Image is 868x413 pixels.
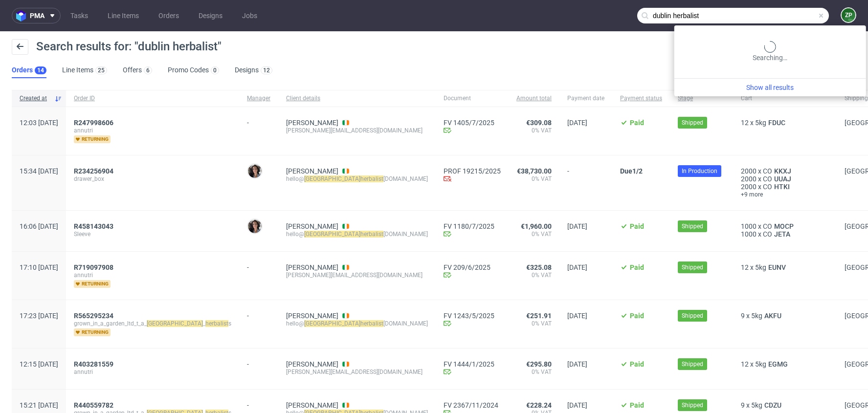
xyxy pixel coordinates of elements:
[682,360,703,369] span: Shipped
[74,222,113,230] span: R458143043
[741,119,749,127] span: 12
[766,119,787,127] a: FDUC
[20,401,58,409] span: 15:21 [DATE]
[20,360,58,368] span: 12:15 [DATE]
[741,183,829,191] div: x
[304,175,360,182] mark: [GEOGRAPHIC_DATA]
[37,67,44,74] div: 14
[741,360,749,368] span: 12
[263,67,270,74] div: 12
[741,312,829,320] div: x
[36,40,222,53] span: Search results for: "dublin herbalist"
[526,360,552,368] span: €295.80
[247,308,270,320] div: -
[741,401,829,409] div: x
[62,63,107,78] a: Line Items25
[567,312,587,320] span: [DATE]
[74,167,115,175] a: R234256904
[516,230,552,238] span: 0% VAT
[741,191,829,198] a: +9 more
[521,222,552,230] span: €1,960.00
[98,67,105,74] div: 25
[772,183,792,191] a: HTKI
[632,167,643,175] span: 1/2
[286,167,338,175] a: [PERSON_NAME]
[762,312,783,320] a: AKFU
[20,222,58,230] span: 16:06 [DATE]
[741,167,829,175] div: x
[682,401,703,410] span: Shipped
[360,175,383,182] mark: herbalist
[741,183,757,191] span: 2000
[444,222,501,230] a: FV 1180/7/2025
[248,219,262,233] img: Moreno Martinez Cristina
[286,222,338,230] a: [PERSON_NAME]
[516,175,552,183] span: 0% VAT
[247,94,270,103] span: Manager
[763,183,772,191] span: CO
[74,280,111,288] span: returning
[763,167,772,175] span: CO
[360,231,383,238] mark: herbalist
[567,222,587,230] span: [DATE]
[516,127,552,134] span: 0% VAT
[526,263,552,271] span: €325.08
[567,94,604,103] span: Payment date
[682,222,703,231] span: Shipped
[762,401,783,409] a: CDZU
[286,401,338,409] a: [PERSON_NAME]
[74,119,115,127] a: R247998606
[248,164,262,178] img: Moreno Martinez Cristina
[741,263,829,271] div: x
[620,94,662,103] span: Payment status
[741,401,745,409] span: 9
[630,119,644,127] span: Paid
[205,320,228,327] mark: herbalist
[74,222,115,230] a: R458143043
[304,320,360,327] mark: [GEOGRAPHIC_DATA]
[444,312,501,320] a: FV 1243/5/2025
[286,320,428,327] div: hello@ [DOMAIN_NAME]
[772,222,796,230] span: MOCP
[286,119,338,127] a: [PERSON_NAME]
[286,230,428,238] div: hello@ [DOMAIN_NAME]
[772,230,792,238] a: JETA
[516,368,552,376] span: 0% VAT
[123,63,152,78] a: Offers6
[286,271,428,279] div: [PERSON_NAME][EMAIL_ADDRESS][DOMAIN_NAME]
[286,94,428,103] span: Client details
[682,118,703,127] span: Shipped
[102,8,145,23] a: Line Items
[766,360,790,368] span: EGMG
[65,8,94,23] a: Tasks
[236,8,263,23] a: Jobs
[20,312,58,320] span: 17:23 [DATE]
[74,263,113,271] span: R719097908
[763,175,772,183] span: CO
[20,167,58,175] span: 15:34 [DATE]
[286,175,428,183] div: hello@ [DOMAIN_NAME]
[444,263,501,271] a: FV 209/6/2025
[74,360,113,368] span: R403281559
[526,312,552,320] span: €251.91
[20,119,58,127] span: 12:03 [DATE]
[304,231,360,238] mark: [GEOGRAPHIC_DATA]
[74,401,113,409] span: R440559782
[766,263,788,271] a: EUNV
[755,360,766,368] span: 5kg
[74,312,113,320] span: R565295234
[74,368,231,376] span: annutri
[630,360,644,368] span: Paid
[630,401,644,409] span: Paid
[772,167,793,175] a: KKXJ
[620,167,632,175] span: Due
[235,63,272,78] a: Designs12
[213,67,217,74] div: 0
[678,94,725,103] span: Stage
[74,312,115,320] a: R565295234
